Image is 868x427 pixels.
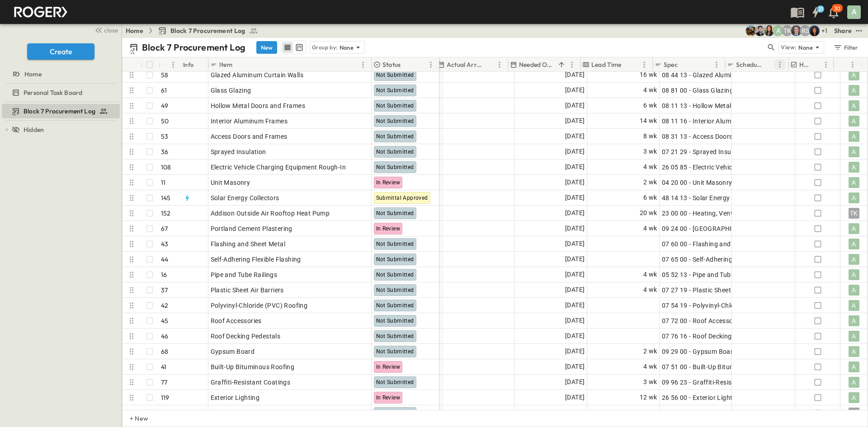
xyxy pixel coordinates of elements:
span: Sprayed Insulation [211,147,266,156]
span: [DATE] [565,408,585,418]
p: 145 [161,193,171,202]
button: Menu [639,59,650,70]
div: Personal Task Boardtest [2,85,120,100]
div: A [849,269,859,280]
span: [DATE] [565,192,585,203]
button: Sort [484,60,494,70]
span: 6 wk [643,192,657,203]
button: Sort [162,60,172,70]
span: 26 56 00 - Exterior Lighting [662,393,742,402]
div: A [849,70,859,80]
span: [DATE] [565,223,585,234]
nav: breadcrumbs [126,26,264,35]
div: A [849,116,859,127]
span: 2 wk [643,346,657,357]
p: 108 [161,163,171,172]
a: Home [126,26,143,35]
button: Menu [168,59,179,70]
span: Personal Task Board [24,88,82,97]
p: 61 [161,86,167,95]
span: Not Submitted [376,149,414,155]
button: test [854,25,864,36]
span: 07 21 29 - Sprayed Insulation [662,147,749,156]
p: 45 [161,316,168,325]
div: A [849,146,859,157]
span: 07 65 00 - Self-Adhering Flexible Flashing [662,255,783,264]
span: Exterior Lighting [211,393,260,402]
a: Block 7 Procurement Log [2,105,118,117]
span: 4 wk [643,162,657,172]
div: Info [183,52,194,77]
p: 163 [161,408,171,418]
p: 36 [161,147,168,156]
span: [DATE] [565,361,585,372]
span: [DATE] [565,208,585,218]
span: Not Submitted [376,348,414,355]
p: 41 [161,362,166,371]
h6: 21 [818,5,823,13]
span: Not Submitted [376,256,414,263]
span: 07 72 00 - Roof Accessories [662,316,744,325]
span: [DATE] [565,177,585,188]
p: View: [781,42,797,52]
span: 07 76 16 - Roof Decking Pedestals [662,332,763,341]
a: Home [2,68,118,80]
span: [DATE] [565,162,585,172]
span: 4 wk [643,361,657,372]
span: 07 60 00 - Flashing and Sheet Metal [662,239,768,249]
p: Schedule ID [736,60,763,69]
button: Menu [358,59,368,70]
span: Not Submitted [376,272,414,278]
span: [DATE] [565,146,585,157]
div: A [849,361,859,372]
p: 43 [161,239,168,249]
span: Roof Decking Pedestals [211,332,281,341]
div: Share [834,26,852,35]
button: Filter [830,41,861,54]
span: 4 wk [643,269,657,280]
p: 49 [161,101,168,110]
img: Kim Bowen (kbowen@cahill-sf.com) [764,25,774,36]
div: A [849,223,859,234]
span: 3 wk [643,377,657,387]
div: A [849,192,859,203]
span: In Review [376,364,401,370]
span: [DATE] [565,254,585,264]
span: Block 7 Procurement Log [24,107,95,116]
span: 09 96 23 - Graffiti-Resistant Coatings [662,378,773,387]
span: 48 14 13 - Solar Energy Collectors [662,193,762,202]
p: 16 [161,270,167,279]
span: [DATE] [565,300,585,310]
span: 8 wk [643,131,657,141]
div: TK [849,208,859,219]
span: Not Submitted [376,133,414,140]
img: Anthony Vazquez (avazquez@cahill-sf.com) [755,25,765,36]
span: Not Submitted [376,241,414,247]
a: Personal Task Board [2,86,118,99]
span: Artigiano Ceramic Wall TIle - Lounge Backsplash/Drinking Fountain [211,408,409,418]
span: Not Submitted [376,287,414,293]
p: 77 [161,378,167,387]
div: Teddy Khuong (tkhuong@guzmangc.com) [782,25,793,36]
p: None [340,43,354,52]
span: 08 11 13 - Hollow Metal Doors and Frames [662,101,788,110]
span: In Review [376,225,401,232]
div: A [849,300,859,311]
span: Not Submitted [376,333,414,339]
button: Sort [623,60,633,70]
p: 50 [161,117,169,126]
span: Solar Energy Collectors [211,193,279,202]
span: 4 wk [643,285,657,295]
div: A [849,315,859,326]
button: Menu [821,59,831,70]
span: [DATE] [565,392,585,403]
div: Anna Gomez (agomez@guzmangc.com) [773,25,783,36]
span: 2 wk [643,177,657,188]
button: Create [27,43,94,60]
p: 68 [161,347,168,356]
div: A [847,5,861,19]
span: [DATE] [565,331,585,341]
button: Menu [494,59,505,70]
span: In Review [376,394,401,401]
span: 16 wk [640,70,657,80]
